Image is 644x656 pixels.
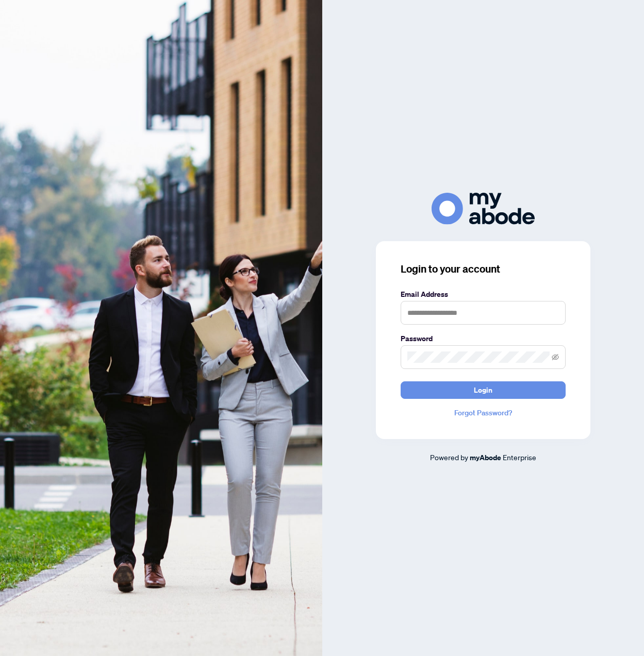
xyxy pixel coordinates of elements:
h3: Login to your account [401,262,566,276]
span: Login [474,382,492,398]
span: Powered by [430,452,468,462]
a: Forgot Password? [401,407,566,418]
button: Login [401,381,566,399]
label: Email Address [401,289,566,300]
img: ma-logo [432,193,535,224]
label: Password [401,333,566,344]
span: Enterprise [503,452,536,462]
a: myAbode [470,452,501,463]
span: eye-invisible [552,354,559,361]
